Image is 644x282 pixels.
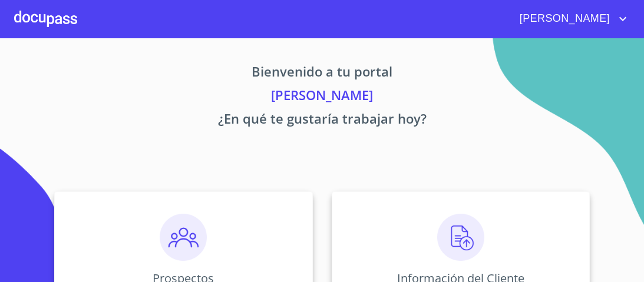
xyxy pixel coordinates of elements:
p: ¿En qué te gustaría trabajar hoy? [14,109,630,132]
p: [PERSON_NAME] [14,85,630,109]
img: carga.png [437,214,484,261]
button: account of current user [511,9,630,28]
span: [PERSON_NAME] [511,9,616,28]
img: prospectos.png [160,214,207,261]
p: Bienvenido a tu portal [14,62,630,85]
